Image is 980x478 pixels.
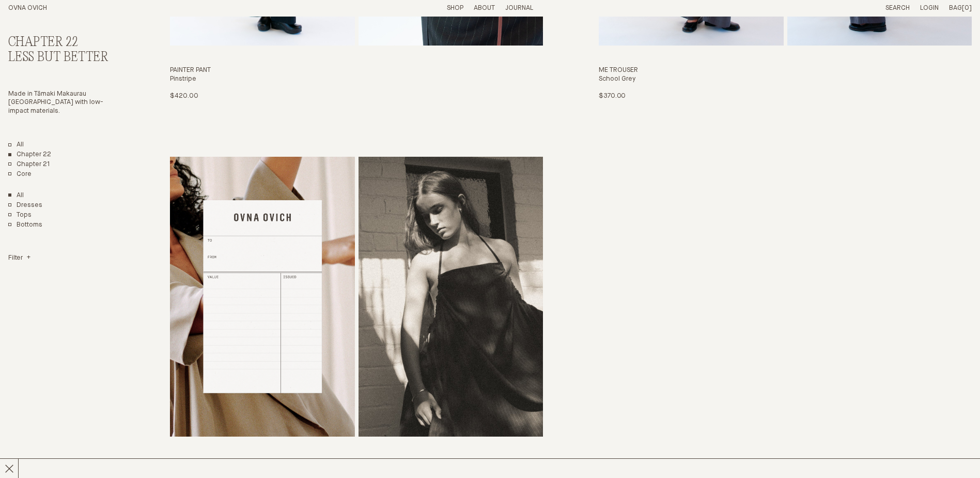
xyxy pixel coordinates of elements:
a: Tops [8,211,32,220]
a: Shop [447,5,463,11]
a: Bottoms [8,221,42,230]
a: All [8,141,24,150]
h3: OVNA OVICH GIFT CARD [170,457,543,466]
h2: Chapter 22 [8,35,121,50]
h3: Less But Better [8,50,121,65]
summary: Filter [8,254,30,263]
span: $420.00 [170,93,198,99]
span: $370.00 [599,93,626,99]
a: Journal [505,5,533,11]
h4: Pinstripe [170,75,543,84]
summary: About [474,4,495,13]
a: Home [8,5,47,11]
p: Made in Tāmaki Makaurau [GEOGRAPHIC_DATA] with low-impact materials. [8,90,121,116]
a: Core [8,170,32,179]
img: OVNA OVICH GIFT CARD [170,157,354,437]
span: Bag [949,5,962,11]
a: Search [885,5,910,11]
a: Dresses [8,201,42,210]
span: [0] [962,5,972,11]
a: Login [920,5,939,11]
a: Chapter 21 [8,160,50,169]
h4: School Grey [599,75,972,84]
a: Show All [8,191,24,200]
h3: Painter Pant [170,66,543,75]
h3: Me Trouser [599,66,972,75]
a: Chapter 22 [8,151,51,159]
